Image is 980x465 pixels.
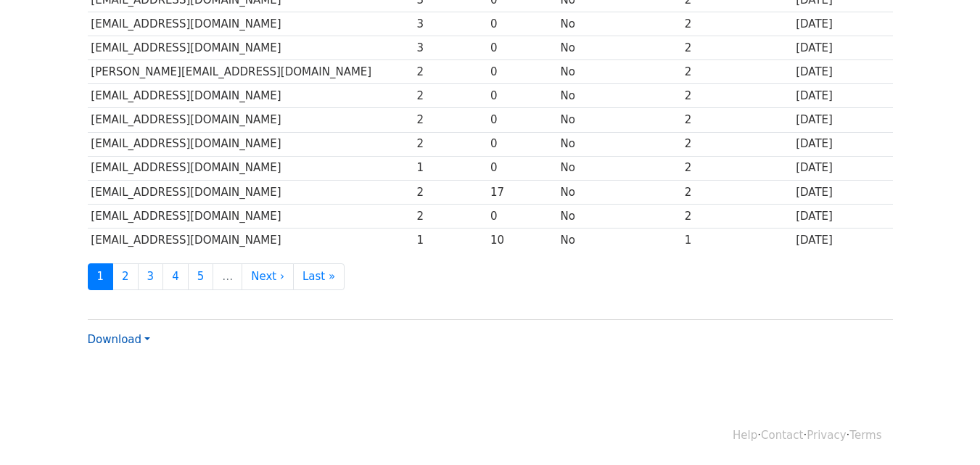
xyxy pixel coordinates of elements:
a: Download [88,333,150,346]
td: 2 [681,60,792,84]
a: Contact [761,429,803,442]
a: 5 [188,263,214,290]
td: 0 [487,132,557,156]
td: [EMAIL_ADDRESS][DOMAIN_NAME] [88,204,413,228]
td: [DATE] [792,132,892,156]
td: [DATE] [792,60,892,84]
td: [EMAIL_ADDRESS][DOMAIN_NAME] [88,12,413,36]
td: 2 [413,60,487,84]
td: [DATE] [792,12,892,36]
td: [DATE] [792,180,892,204]
td: No [557,84,681,108]
td: [EMAIL_ADDRESS][DOMAIN_NAME] [88,84,413,108]
td: 1 [413,156,487,180]
td: [DATE] [792,108,892,132]
td: 2 [413,180,487,204]
td: 17 [487,180,557,204]
td: [EMAIL_ADDRESS][DOMAIN_NAME] [88,156,413,180]
td: 0 [487,36,557,60]
td: 2 [681,132,792,156]
td: [DATE] [792,228,892,252]
a: 4 [162,263,189,290]
td: No [557,132,681,156]
td: 1 [413,228,487,252]
td: No [557,180,681,204]
td: 0 [487,60,557,84]
td: [DATE] [792,156,892,180]
td: [PERSON_NAME][EMAIL_ADDRESS][DOMAIN_NAME] [88,60,413,84]
td: 1 [681,228,792,252]
a: 2 [112,263,139,290]
td: 2 [413,84,487,108]
a: Privacy [807,429,846,442]
td: 0 [487,204,557,228]
td: No [557,60,681,84]
td: 2 [681,204,792,228]
td: 2 [681,180,792,204]
td: 2 [413,108,487,132]
td: [EMAIL_ADDRESS][DOMAIN_NAME] [88,36,413,60]
td: [DATE] [792,36,892,60]
a: Next › [242,263,294,290]
td: 10 [487,228,557,252]
td: 2 [681,84,792,108]
td: 0 [487,12,557,36]
td: 2 [413,204,487,228]
td: No [557,156,681,180]
td: [EMAIL_ADDRESS][DOMAIN_NAME] [88,108,413,132]
iframe: Chat Widget [907,395,980,465]
td: 2 [681,108,792,132]
td: [EMAIL_ADDRESS][DOMAIN_NAME] [88,132,413,156]
td: 2 [413,132,487,156]
a: Terms [849,429,881,442]
td: No [557,108,681,132]
a: 3 [138,263,164,290]
td: No [557,12,681,36]
td: 3 [413,36,487,60]
a: 1 [88,263,114,290]
td: 0 [487,156,557,180]
a: Last » [293,263,345,290]
td: 0 [487,108,557,132]
a: Help [733,429,757,442]
td: [EMAIL_ADDRESS][DOMAIN_NAME] [88,180,413,204]
td: 0 [487,84,557,108]
td: [DATE] [792,204,892,228]
td: No [557,204,681,228]
td: [DATE] [792,84,892,108]
td: 2 [681,12,792,36]
td: [EMAIL_ADDRESS][DOMAIN_NAME] [88,228,413,252]
td: No [557,228,681,252]
td: 2 [681,36,792,60]
td: No [557,36,681,60]
td: 3 [413,12,487,36]
td: 2 [681,156,792,180]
